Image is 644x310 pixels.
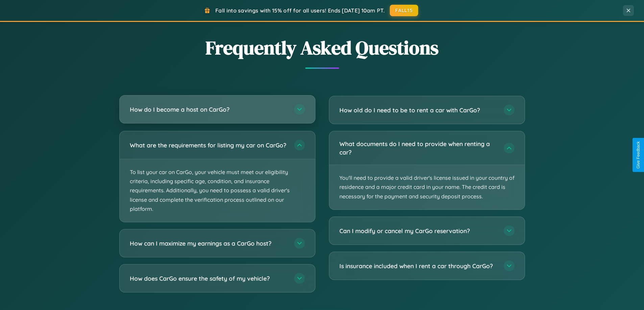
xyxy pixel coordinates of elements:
h3: How can I maximize my earnings as a CarGo host? [130,239,287,248]
h2: Frequently Asked Questions [119,35,525,61]
button: FALL15 [390,5,418,16]
div: Give Feedback [636,141,641,169]
h3: How old do I need to be to rent a car with CarGo? [339,106,497,114]
h3: What are the requirements for listing my car on CarGo? [130,141,287,149]
h3: Is insurance included when I rent a car through CarGo? [339,262,497,270]
span: Fall into savings with 15% off for all users! Ends [DATE] 10am PT. [215,7,385,14]
p: You'll need to provide a valid driver's license issued in your country of residence and a major c... [329,165,525,209]
p: To list your car on CarGo, your vehicle must meet our eligibility criteria, including specific ag... [120,159,315,222]
h3: How does CarGo ensure the safety of my vehicle? [130,274,287,283]
h3: Can I modify or cancel my CarGo reservation? [339,227,497,235]
h3: What documents do I need to provide when renting a car? [339,140,497,156]
h3: How do I become a host on CarGo? [130,105,287,114]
